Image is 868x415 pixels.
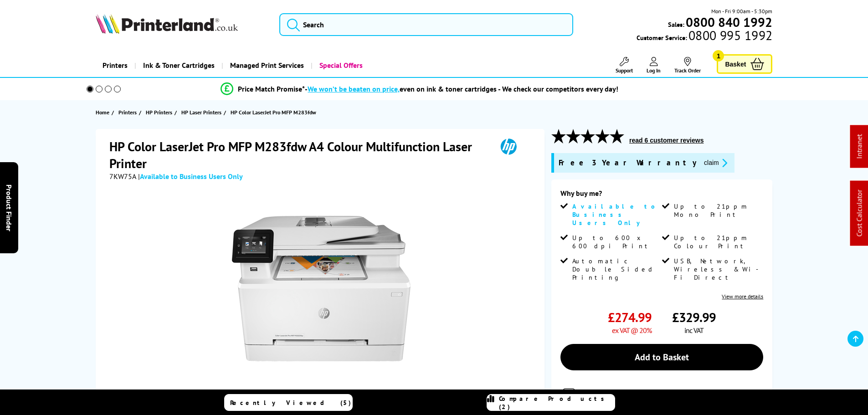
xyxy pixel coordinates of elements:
span: ex VAT @ 20% [612,326,652,335]
span: HP Color LaserJet Pro MFP M283fdw [231,109,316,116]
div: for FREE Next Day Delivery [588,389,763,410]
span: | [138,172,243,181]
span: Ink & Toner Cartridges [143,54,215,77]
img: Printerland Logo [96,14,238,34]
button: promo-description [701,158,730,168]
button: read 6 customer reviews [627,136,706,144]
span: Printers [118,108,137,117]
span: Sales: [668,20,684,29]
a: Managed Print Services [221,54,311,77]
a: 0800 840 1992 [684,18,772,26]
a: Home [96,108,112,117]
img: HP [488,138,529,155]
span: 1 [713,50,724,61]
span: Free 3 Year Warranty [559,158,697,168]
a: HP Printers [146,108,175,117]
a: HP Laser Printers [181,108,224,117]
span: Automatic Double Sided Printing [572,257,660,282]
span: Log In [647,67,661,74]
a: Intranet [855,134,864,159]
span: inc VAT [684,326,704,335]
a: Printers [118,108,139,117]
input: Search [279,13,573,36]
img: HP Color LaserJet Pro MFP M283fdw [232,199,411,378]
span: USB, Network, Wireless & Wi-Fi Direct [674,257,761,282]
span: Product Finder [5,184,14,231]
li: modal_Promise [74,81,765,97]
div: - even on ink & toner cartridges - We check our competitors every day! [305,84,618,93]
a: Add to Basket [560,344,763,370]
a: Cost Calculator [855,190,864,237]
div: Why buy me? [560,189,763,202]
a: Printers [96,54,134,77]
a: Recently Viewed (5) [224,394,353,411]
span: Basket [725,58,746,70]
span: 7KW75A [109,172,136,181]
span: Available to Business Users Only [140,172,243,181]
span: Mon - Fri 9:00am - 5:30pm [711,7,772,15]
a: Track Order [674,57,701,74]
span: Up to 21ppm Mono Print [674,202,761,219]
span: Up to 600 x 600 dpi Print [572,234,660,250]
span: Compare Products (2) [499,395,615,411]
span: Support [616,67,633,74]
a: Ink & Toner Cartridges [134,54,221,77]
span: Price Match Promise* [238,84,305,93]
b: 0800 840 1992 [686,14,772,31]
a: Log In [647,57,661,74]
span: £329.99 [672,309,716,326]
span: Home [96,108,109,117]
h1: HP Color LaserJet Pro MFP M283fdw A4 Colour Multifunction Laser Printer [109,138,488,172]
a: Basket 1 [717,54,772,74]
span: £274.99 [608,309,652,326]
span: Recently Viewed (5) [230,399,351,407]
span: 1 In Stock [588,389,662,399]
span: Customer Service: [637,31,772,42]
span: We won’t be beaten on price, [308,84,400,93]
span: Available to Business Users Only [572,202,659,227]
a: Compare Products (2) [487,394,615,411]
span: HP Laser Printers [181,108,221,117]
span: Up to 21ppm Colour Print [674,234,761,250]
a: Special Offers [311,54,370,77]
span: 0800 995 1992 [687,31,772,40]
a: View more details [722,293,763,300]
a: Support [616,57,633,74]
a: Printerland Logo [96,14,268,36]
span: HP Printers [146,108,172,117]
